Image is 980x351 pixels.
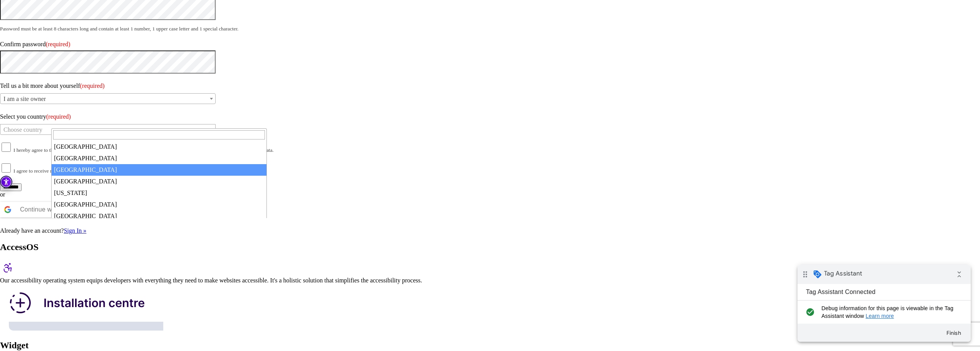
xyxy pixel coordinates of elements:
[24,40,161,55] span: Debug information for this page is viewable in the Tag Assistant window
[52,153,266,164] li: [GEOGRAPHIC_DATA]
[46,41,70,47] span: (required)
[3,126,42,133] span: Choose country
[68,48,97,54] a: Learn more
[64,227,87,234] a: Sign In »
[52,176,266,187] li: [GEOGRAPHIC_DATA]
[27,5,65,13] span: Tag Assistant
[13,168,85,174] small: I agree to receive marketing emails
[52,164,266,176] li: [GEOGRAPHIC_DATA]
[0,94,215,104] span: I am a site owner
[52,141,266,153] li: [GEOGRAPHIC_DATA]
[2,163,11,173] input: I agree to receive marketing emails
[154,2,169,17] i: Collapse debug badge
[2,143,11,152] input: I hereby agree to theterms and conditionsand theprivacy policyas presented by [PERSON_NAME] to ob...
[20,202,80,217] div: Continue with
[142,61,170,75] button: Finish
[46,113,71,120] span: (required)
[13,147,274,153] small: I hereby agree to the and the as presented by [PERSON_NAME] to obtain and store my data.
[6,40,19,55] i: check_circle
[52,187,266,199] li: [US_STATE]
[80,82,105,89] span: (required)
[52,199,266,210] li: [GEOGRAPHIC_DATA]
[52,210,266,222] li: [GEOGRAPHIC_DATA]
